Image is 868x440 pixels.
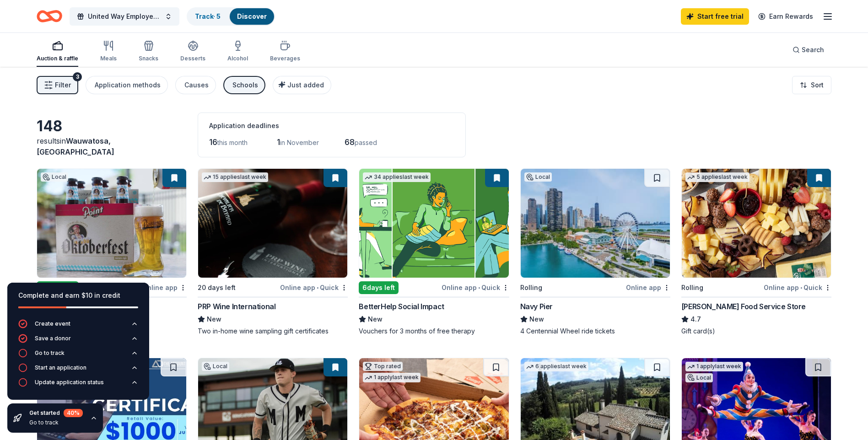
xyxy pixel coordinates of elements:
button: Track· 5Discover [187,7,275,26]
div: Two in-home wine sampling gift certificates [198,327,348,336]
div: Online app [626,282,670,293]
span: 1 [277,137,280,147]
div: Local [202,362,229,371]
div: Get started [29,409,83,417]
div: Local [685,373,713,382]
span: New [368,314,383,325]
div: [PERSON_NAME] Food Service Store [681,301,806,312]
span: United Way Employee Giving Campaign [88,11,161,22]
span: 4.7 [690,314,701,325]
div: 20 days left [198,282,236,293]
span: • [478,284,480,291]
div: Vouchers for 3 months of free therapy [359,327,509,336]
div: Desserts [180,55,205,62]
div: Top rated [363,362,403,371]
div: Create event [35,320,70,327]
div: Local [524,172,552,182]
span: Search [802,44,824,55]
a: Discover [237,12,267,20]
a: Home [37,5,62,27]
div: 40 % [64,409,83,417]
button: Filter3 [37,76,78,94]
div: 3 [73,72,82,81]
span: passed [355,139,377,146]
div: Complete and earn $10 in credit [18,290,138,301]
span: Sort [811,80,824,91]
div: Update application status [35,379,104,386]
div: Local [41,172,68,182]
div: Go to track [35,349,65,357]
div: Gift card(s) [681,327,831,336]
button: Update application status [18,378,138,392]
div: Auction & raffle [37,55,78,62]
button: Create event [18,319,138,334]
a: Image for Gordon Food Service Store5 applieslast weekRollingOnline app•Quick[PERSON_NAME] Food Se... [681,168,831,336]
div: Snacks [139,55,158,62]
button: United Way Employee Giving Campaign [70,7,179,26]
button: Go to track [18,349,138,363]
a: Image for Navy PierLocalRollingOnline appNavy PierNew4 Centennial Wheel ride tickets [520,168,670,336]
span: • [317,284,318,291]
button: Auction & raffle [37,37,78,67]
span: 68 [345,137,355,147]
button: Just added [273,76,331,94]
div: 1 apply last week [363,373,421,382]
div: Application methods [95,80,161,91]
span: in [37,136,114,156]
div: Go to track [29,419,83,426]
button: Snacks [139,37,158,67]
button: Beverages [270,37,300,67]
button: Desserts [180,37,205,67]
button: Sort [792,76,831,94]
div: BetterHelp Social Impact [359,301,444,312]
a: Earn Rewards [753,8,819,25]
button: Alcohol [227,37,248,67]
div: 5 applies last week [685,172,749,182]
button: Application methods [86,76,168,94]
div: Save a donor [35,335,71,342]
div: Rolling [681,282,703,293]
span: in November [280,139,319,146]
div: 4 Centennial Wheel ride tickets [520,327,670,336]
div: Causes [184,80,209,91]
span: Filter [55,80,71,91]
div: Online app Quick [280,282,348,293]
div: Online app Quick [764,282,831,293]
a: Start free trial [681,8,749,25]
div: 15 applies last week [202,172,268,182]
a: Track· 5 [195,12,221,20]
button: Search [785,41,831,59]
div: 148 [37,117,187,135]
img: Image for Stevens Point Brewery [37,169,186,278]
span: Just added [287,81,324,89]
div: Start an application [35,364,86,371]
button: Start an application [18,363,138,378]
span: Wauwatosa, [GEOGRAPHIC_DATA] [37,136,114,156]
div: Meals [100,55,117,62]
button: Meals [100,37,117,67]
div: Beverages [270,55,300,62]
a: Image for PRP Wine International15 applieslast week20 days leftOnline app•QuickPRP Wine Internati... [198,168,348,336]
a: Image for BetterHelp Social Impact34 applieslast week6days leftOnline app•QuickBetterHelp Social ... [359,168,509,336]
div: Alcohol [227,55,248,62]
div: Online app [142,282,187,293]
img: Image for PRP Wine International [198,169,347,278]
span: New [529,314,544,325]
span: 16 [209,137,217,147]
div: 1 apply last week [685,362,743,371]
div: PRP Wine International [198,301,275,312]
div: 6 applies last week [524,362,588,371]
div: 6 days left [359,281,399,294]
img: Image for BetterHelp Social Impact [359,169,508,278]
div: 34 applies last week [363,172,431,182]
span: this month [217,139,248,146]
div: Online app Quick [442,282,509,293]
span: • [800,284,802,291]
button: Save a donor [18,334,138,349]
a: Image for Stevens Point BreweryLocal13days leftOnline app[PERSON_NAME] Point BreweryNewBeer, hard... [37,168,187,336]
div: Navy Pier [520,301,553,312]
div: Schools [232,80,258,91]
button: Schools [223,76,265,94]
div: Application deadlines [209,120,454,131]
div: Rolling [520,282,542,293]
